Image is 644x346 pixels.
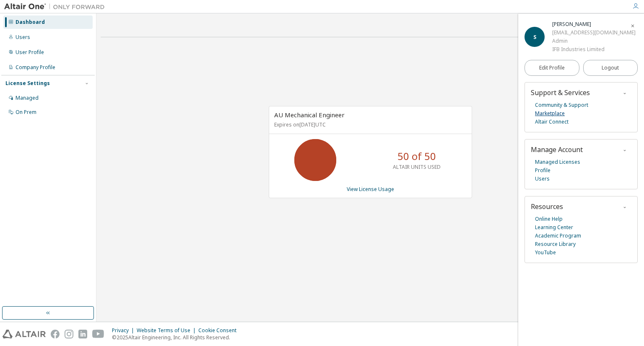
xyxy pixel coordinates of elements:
div: License Settings [5,80,50,87]
div: Managed [16,95,39,101]
div: Website Terms of Use [137,327,198,334]
a: Resource Library [535,240,576,248]
button: Logout [583,60,638,76]
span: S [533,34,536,41]
a: Altair Connect [535,118,569,126]
a: Online Help [535,215,563,223]
span: Support & Services [531,88,590,97]
p: Expires on [DATE] UTC [274,121,465,128]
div: IFB Industries Limited [552,45,636,54]
img: instagram.svg [65,330,73,338]
div: Users [16,34,30,41]
div: Company Profile [16,64,55,71]
a: YouTube [535,248,556,257]
a: Users [535,175,550,183]
img: facebook.svg [51,330,60,338]
div: Shankar V [552,20,636,28]
a: Learning Center [535,223,573,232]
img: altair_logo.svg [3,330,46,338]
img: Altair One [4,3,109,11]
a: Managed Licenses [535,158,580,166]
a: Marketplace [535,109,565,118]
img: youtube.svg [92,330,104,338]
a: Community & Support [535,101,588,109]
div: Dashboard [16,19,45,26]
span: Manage Account [531,145,583,154]
a: View License Usage [347,186,394,193]
a: Academic Program [535,232,581,240]
p: © 2025 Altair Engineering, Inc. All Rights Reserved. [112,334,241,341]
a: Profile [535,166,551,175]
span: Resources [531,202,563,211]
div: [EMAIL_ADDRESS][DOMAIN_NAME] [552,28,636,37]
span: Logout [602,64,619,72]
div: Cookie Consent [198,327,241,334]
p: 50 of 50 [397,149,436,163]
div: Admin [552,37,636,45]
div: User Profile [16,49,44,56]
span: AU Mechanical Engineer [274,111,345,119]
span: Edit Profile [539,65,565,71]
a: Edit Profile [525,60,579,76]
p: ALTAIR UNITS USED [393,163,441,170]
div: Privacy [112,327,137,334]
div: On Prem [16,109,36,116]
img: linkedin.svg [78,330,87,338]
